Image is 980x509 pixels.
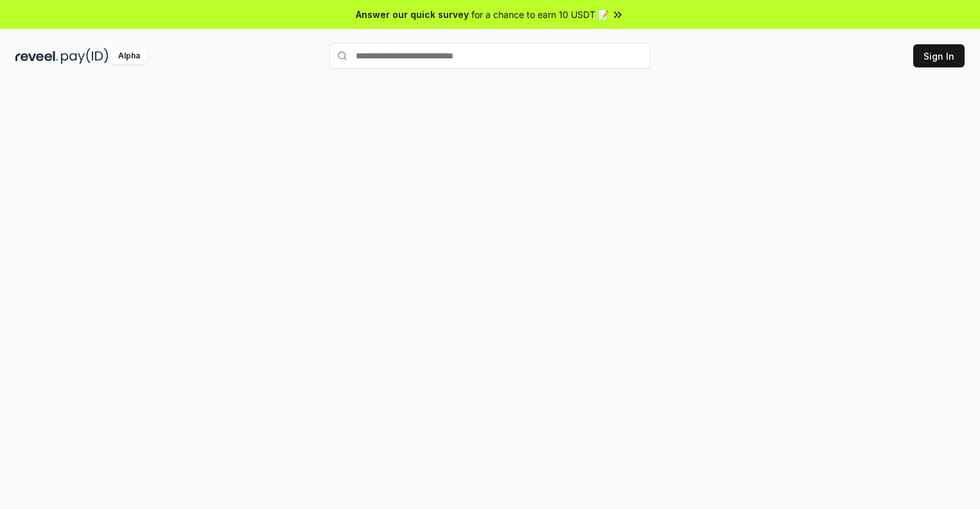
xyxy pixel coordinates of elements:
[15,48,58,64] img: reveel_dark
[111,48,147,64] div: Alpha
[471,8,609,21] span: for a chance to earn 10 USDT 📝
[913,44,965,67] button: Sign In
[61,48,109,64] img: pay_id
[356,8,469,21] span: Answer our quick survey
